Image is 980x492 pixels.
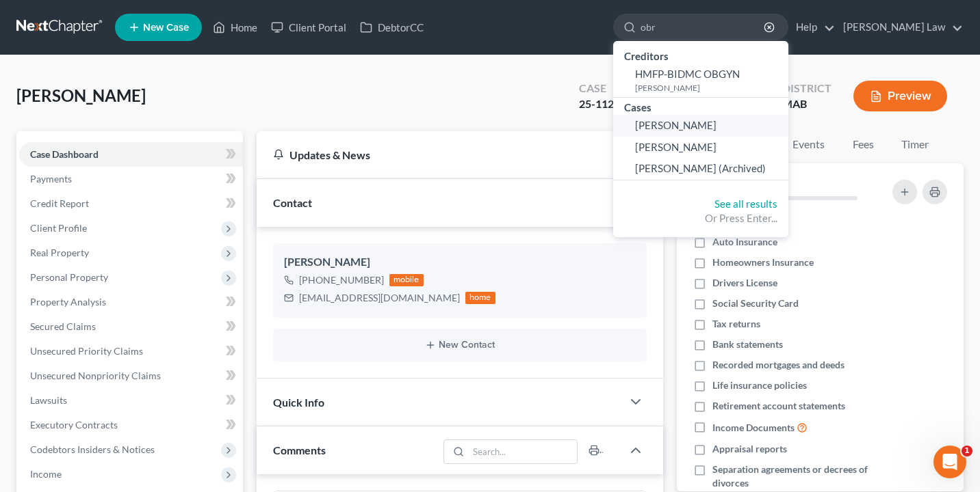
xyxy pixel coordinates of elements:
[782,96,831,112] div: MAB
[353,15,430,40] a: DebtorCC
[206,15,264,40] a: Home
[30,419,118,430] span: Executory Contracts
[273,148,606,162] div: Updates & News
[30,468,62,480] span: Income
[30,222,87,234] span: Client Profile
[789,15,835,40] a: Help
[19,413,243,437] a: Executory Contracts
[782,81,831,96] div: District
[389,274,424,286] div: mobile
[712,379,807,392] span: Life insurance policies
[613,137,788,158] a: [PERSON_NAME]
[299,273,384,287] div: [PHONE_NUMBER]
[30,247,89,258] span: Real Property
[624,211,777,225] div: Or Press Enter...
[465,292,495,304] div: home
[712,463,880,490] span: Separation agreements or decrees of divorces
[962,446,972,456] span: 1
[299,291,460,305] div: [EMAIL_ADDRESS][DOMAIN_NAME]
[16,85,146,105] span: [PERSON_NAME]
[19,167,243,191] a: Payments
[30,271,108,283] span: Personal Property
[30,394,67,406] span: Lawsuits
[30,148,99,160] span: Case Dashboard
[273,443,326,456] span: Comments
[641,14,766,40] input: Search by name...
[712,358,844,372] span: Recorded mortgages and deeds
[30,370,161,381] span: Unsecured Nonpriority Claims
[712,256,814,269] span: Homeowners Insurance
[712,235,777,249] span: Auto Insurance
[273,196,312,209] span: Contact
[469,440,578,463] input: Search...
[613,158,788,179] a: [PERSON_NAME] (Archived)
[19,142,243,167] a: Case Dashboard
[635,162,766,174] span: [PERSON_NAME] (Archived)
[30,296,106,307] span: Property Analysis
[635,82,785,94] small: [PERSON_NAME]
[613,46,788,64] div: Creditors
[933,446,966,478] iframe: Intercom live chat
[30,443,155,455] span: Codebtors Insiders & Notices
[836,15,963,40] a: [PERSON_NAME] Law
[714,197,777,210] a: See all results
[712,317,760,331] span: Tax returns
[19,290,243,314] a: Property Analysis
[712,442,787,456] span: Appraisal reports
[19,314,243,339] a: Secured Claims
[284,254,636,271] div: [PERSON_NAME]
[782,131,836,158] a: Events
[635,119,717,131] span: [PERSON_NAME]
[30,320,96,332] span: Secured Claims
[264,15,353,40] a: Client Portal
[30,173,72,184] span: Payments
[19,388,243,413] a: Lawsuits
[19,339,243,364] a: Unsecured Priority Claims
[712,399,845,413] span: Retirement account statements
[143,23,189,33] span: New Case
[712,338,783,351] span: Bank statements
[635,68,740,80] span: HMFP-BIDMC OBGYN
[712,297,799,310] span: Social Security Card
[30,197,89,209] span: Credit Report
[841,131,885,158] a: Fees
[635,141,717,153] span: [PERSON_NAME]
[19,364,243,388] a: Unsecured Nonpriority Claims
[579,81,626,96] div: Case
[273,396,324,409] span: Quick Info
[890,131,940,158] a: Timer
[613,115,788,136] a: [PERSON_NAME]
[613,98,788,115] div: Cases
[712,276,777,290] span: Drivers License
[853,81,947,111] button: Preview
[613,64,788,97] a: HMFP-BIDMC OBGYN[PERSON_NAME]
[284,340,636,351] button: New Contact
[19,191,243,216] a: Credit Report
[30,345,143,357] span: Unsecured Priority Claims
[712,421,795,435] span: Income Documents
[579,96,626,112] div: 25-11248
